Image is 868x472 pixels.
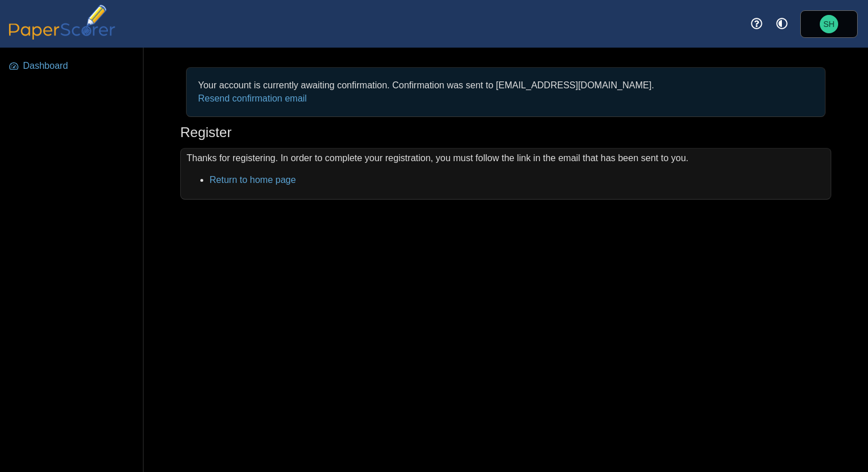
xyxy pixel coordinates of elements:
[180,148,831,200] div: Thanks for registering. In order to complete your registration, you must follow the link in the e...
[23,60,135,72] span: Dashboard
[800,10,858,38] a: Samantha Hoffmann
[5,5,119,40] img: PaperScorer
[210,175,296,185] a: Return to home page
[820,15,838,33] span: Samantha Hoffmann
[180,123,231,142] h1: Register
[5,52,139,80] a: Dashboard
[192,73,819,111] div: Your account is currently awaiting confirmation. Confirmation was sent to [EMAIL_ADDRESS][DOMAIN_...
[198,93,307,103] a: Resend confirmation email
[823,20,834,28] span: Samantha Hoffmann
[5,32,119,41] a: PaperScorer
